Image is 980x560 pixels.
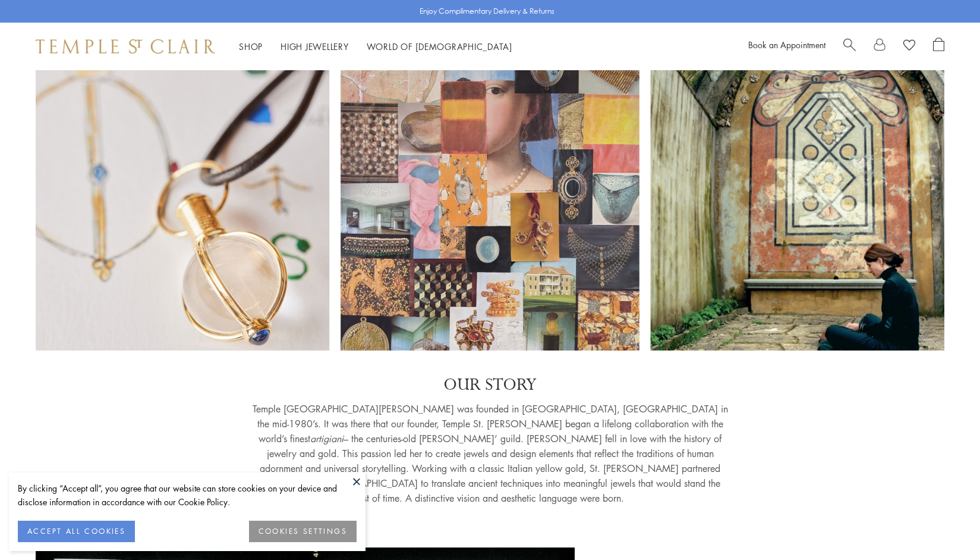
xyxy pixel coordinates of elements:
[903,37,915,55] a: View Wishlist
[36,39,215,54] img: Temple St. Clair
[281,40,349,52] a: High JewelleryHigh Jewellery
[843,37,856,55] a: Search
[239,39,512,54] nav: Main navigation
[921,504,968,548] iframe: Gorgias live chat messenger
[367,40,512,52] a: World of [DEMOGRAPHIC_DATA]World of [DEMOGRAPHIC_DATA]
[420,5,554,17] p: Enjoy Complimentary Delivery & Returns
[310,432,344,445] em: artigiani
[748,39,825,51] a: Book an Appointment
[253,374,728,396] p: OUR STORY
[253,402,728,506] p: Temple [GEOGRAPHIC_DATA][PERSON_NAME] was founded in [GEOGRAPHIC_DATA], [GEOGRAPHIC_DATA] in the ...
[933,37,944,55] a: Open Shopping Bag
[18,481,357,509] div: By clicking “Accept all”, you agree that our website can store cookies on your device and disclos...
[239,40,263,52] a: ShopShop
[18,521,135,542] button: ACCEPT ALL COOKIES
[249,521,357,542] button: COOKIES SETTINGS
